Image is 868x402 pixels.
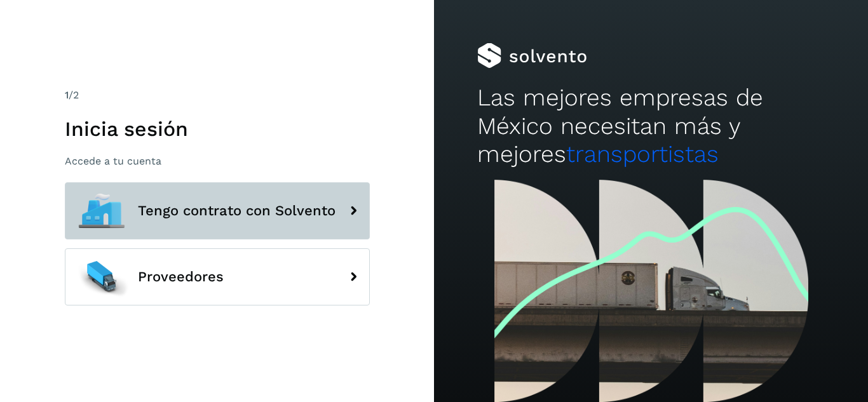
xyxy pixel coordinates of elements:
[566,140,719,168] span: transportistas
[65,89,69,101] span: 1
[477,84,824,168] h2: Las mejores empresas de México necesitan más y mejores
[65,155,370,167] p: Accede a tu cuenta
[138,203,336,218] span: Tengo contrato con Solvento
[65,88,370,103] div: /2
[138,269,224,285] span: Proveedores
[65,117,370,141] h1: Inicia sesión
[65,182,370,239] button: Tengo contrato con Solvento
[65,248,370,305] button: Proveedores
